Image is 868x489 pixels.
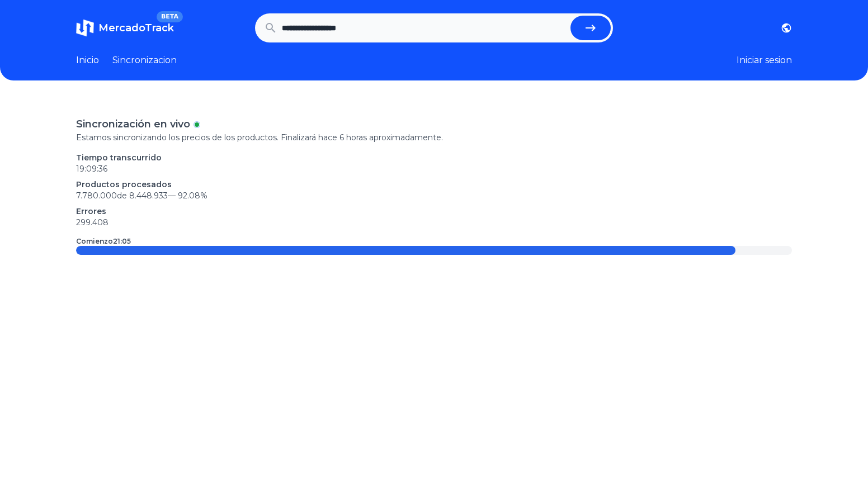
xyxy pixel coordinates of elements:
p: Errores [76,206,792,217]
span: BETA [157,11,183,22]
p: Tiempo transcurrido [76,152,792,163]
a: MercadoTrackBETA [76,19,174,37]
span: 92.08 % [178,191,207,201]
p: Productos procesados [76,179,792,190]
p: Estamos sincronizando los precios de los productos. Finalizará hace 6 horas aproximadamente. [76,132,792,143]
time: 19:09:36 [76,164,107,174]
p: Sincronización en vivo [76,116,190,132]
time: 21:05 [113,237,131,245]
p: 7.780.000 de 8.448.933 — [76,190,792,201]
a: Inicio [76,54,99,67]
p: Comienzo [76,237,131,246]
p: 299.408 [76,217,792,228]
span: MercadoTrack [98,22,174,34]
a: Sincronizacion [112,54,177,67]
img: MercadoTrack [76,19,94,37]
button: Iniciar sesion [737,54,792,67]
